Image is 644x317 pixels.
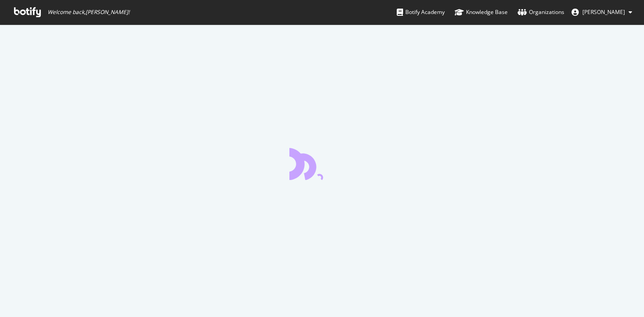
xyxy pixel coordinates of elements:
[582,8,625,16] span: Jean-Baptiste Picot
[518,8,564,17] div: Organizations
[564,5,639,19] button: [PERSON_NAME]
[48,9,130,16] span: Welcome back, [PERSON_NAME] !
[289,147,355,180] div: animation
[455,8,508,17] div: Knowledge Base
[397,8,445,17] div: Botify Academy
